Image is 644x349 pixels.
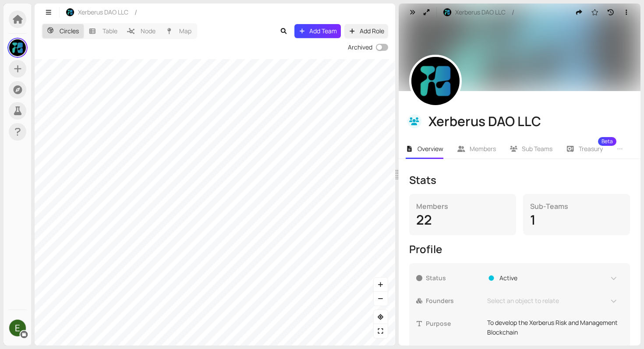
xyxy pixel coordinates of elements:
[426,273,482,283] span: Status
[61,5,133,19] button: Xerberus DAO LLC
[443,8,451,16] img: HgCiZ4BMi_.jpeg
[348,42,372,52] div: Archived
[9,320,26,336] img: ACg8ocJiNtrj-q3oAs-KiQUokqI3IJKgX5M3z0g1j3yMiQWdKhkXpQ=s500
[426,296,482,306] span: Founders
[598,137,616,146] sup: Beta
[579,146,603,152] span: Treasury
[344,24,388,38] button: Add Role
[409,173,630,187] div: Stats
[439,5,510,19] button: Xerberus DAO LLC
[499,273,517,283] span: Active
[409,242,630,256] div: Profile
[530,201,623,212] div: Sub-Teams
[617,146,623,152] span: ellipsis
[484,296,559,306] span: Select an object to relate
[418,145,443,153] span: Overview
[487,318,618,337] p: To develop the Xerberus Risk and Management Blockchain
[294,24,341,38] button: Add Team
[426,319,482,328] span: Purpose
[428,113,628,130] div: Xerberus DAO LLC
[416,212,509,228] div: 22
[530,212,623,228] div: 1
[470,145,496,153] span: Members
[360,26,384,36] span: Add Role
[9,39,26,56] img: gQX6TtSrwZ.jpeg
[309,26,337,36] span: Add Team
[455,7,506,17] span: Xerberus DAO LLC
[416,201,509,212] div: Members
[78,7,128,17] span: Xerberus DAO LLC
[66,8,74,16] img: HgCiZ4BMi_.jpeg
[522,145,552,153] span: Sub Teams
[411,57,460,105] img: HqdzPpp0Ak.jpeg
